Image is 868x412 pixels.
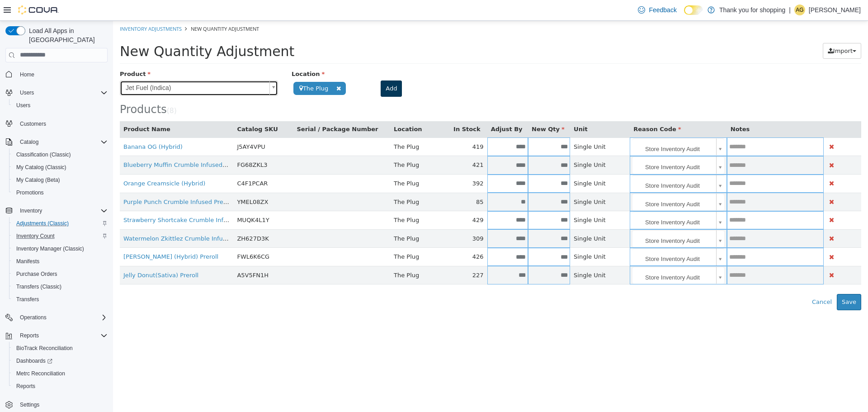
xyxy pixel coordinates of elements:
button: Product Name [10,104,59,113]
a: Blueberry Muffin Crumble Infused Pre-roll [10,141,132,147]
span: Store Inventory Audit [519,136,600,154]
button: Settings [2,398,111,411]
a: Watermelon Zkittlez Crumble Infused Pre-roll [10,214,143,221]
span: The Plug [281,159,306,166]
span: Load All Apps in [GEOGRAPHIC_DATA] [25,26,108,44]
a: My Catalog (Beta) [13,175,64,185]
span: Users [13,100,108,111]
span: Users [16,102,30,109]
span: Reason Code [520,105,568,112]
a: BioTrack Reconciliation [13,343,76,354]
span: Single Unit [461,214,493,221]
span: Users [20,89,34,96]
a: Manifests [13,256,43,267]
button: Delete Product [714,176,723,186]
button: Users [16,87,38,98]
button: Location [281,104,311,113]
a: Purple Punch Crumble Infused Pre-roll (Indica) [10,178,146,185]
span: Inventory [16,205,108,216]
span: Store Inventory Audit [519,209,600,227]
button: Inventory [2,204,111,217]
td: 392 [337,154,374,172]
span: Adjustments (Classic) [13,218,108,229]
td: ZH627D3K [120,208,180,227]
td: 426 [337,227,374,246]
span: Operations [16,312,108,323]
p: | [789,5,791,15]
a: Store Inventory Audit [519,118,612,135]
button: Serial / Package Number [184,104,267,113]
button: Delete Product [714,213,723,223]
td: 421 [337,135,374,154]
span: The Plug [281,196,306,203]
button: Delete Product [714,157,723,168]
span: The Plug [281,123,306,129]
span: Manifests [16,258,39,265]
span: Dashboards [13,355,108,366]
span: Single Unit [461,159,493,166]
input: Dark Mode [684,5,703,15]
a: Inventory Adjustments [7,5,69,11]
a: Store Inventory Audit [519,136,612,153]
a: Customers [16,118,50,129]
span: Customers [20,120,46,128]
span: Dark Mode [684,15,684,15]
a: Banana OG (Hybrid) [10,123,70,129]
a: Settings [16,399,43,410]
button: Notes [618,104,638,113]
span: AG [796,5,803,15]
td: 85 [337,172,374,190]
button: Reports [9,380,111,393]
span: Reports [16,383,35,390]
span: Purchase Orders [16,270,57,278]
button: Cancel [694,273,724,289]
span: Products [7,82,54,95]
button: Transfers (Classic) [9,280,111,293]
a: Reports [13,381,39,392]
span: Reports [13,381,108,392]
p: Thank you for shopping [719,5,785,15]
span: Inventory Count [13,231,108,242]
button: Manifests [9,255,111,268]
span: Settings [16,399,108,410]
span: Single Unit [461,123,493,129]
a: Inventory Manager (Classic) [13,243,88,254]
span: The Plug [281,141,306,147]
span: Inventory Count [16,232,55,240]
td: FG68ZKL3 [120,135,180,154]
td: FWL6K6CG [120,227,180,246]
span: The Plug [281,232,306,239]
span: Settings [20,401,39,408]
span: Import [720,27,740,33]
button: Operations [16,312,50,323]
span: Store Inventory Audit [519,191,600,209]
a: Jet Fuel (Indica) [7,60,165,75]
button: Unit [461,104,476,113]
button: My Catalog (Classic) [9,161,111,174]
span: Classification (Classic) [16,151,71,158]
span: Single Unit [461,196,493,203]
button: Delete Product [714,121,723,131]
span: Transfers [16,296,39,303]
a: Store Inventory Audit [519,209,612,227]
td: A5V5FN1H [120,245,180,264]
span: Customers [16,118,108,129]
td: YMEL08ZX [120,172,180,190]
div: Alejandro Gomez [794,5,805,15]
span: Transfers (Classic) [13,281,108,292]
span: Feedback [649,5,676,14]
span: My Catalog (Beta) [13,175,108,185]
span: Metrc Reconciliation [16,370,65,377]
button: Delete Product [714,139,723,150]
span: Users [16,87,108,98]
span: Catalog [20,138,38,146]
button: Home [2,68,111,81]
a: Jelly Donut(Sativa) Preroll [10,251,85,258]
span: Purchase Orders [13,269,108,279]
span: Catalog [16,137,108,147]
small: ( ) [54,86,64,94]
button: Catalog SKU [124,104,166,113]
td: J5AY4VPU [120,117,180,135]
span: Store Inventory Audit [519,118,600,136]
span: Classification (Classic) [13,149,108,160]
